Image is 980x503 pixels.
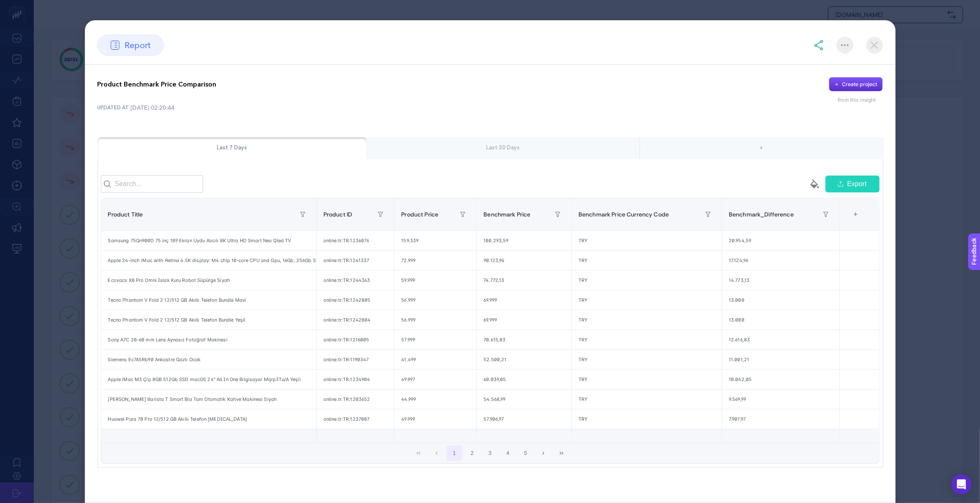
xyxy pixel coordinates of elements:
div: Create project [842,81,877,88]
div: Ecovacs X8 Pro Omni Islak Kuru Robot Süpürge Siyah [101,270,316,290]
div: 13.000 [722,290,839,310]
div: Apple 24-inch iMac with Retina 4.5K display: M4 chip 10‐core CPU and Gpu, 16Gb, 256Gb SSD - Gümüş [101,251,316,270]
div: TRY [572,350,722,369]
p: Product Benchmark Price Comparison [98,79,217,89]
div: online:tr:TR:1244363 [317,270,394,290]
div: 57.906,97 [477,409,571,429]
button: Create project [829,77,883,92]
div: 6 items selected [847,205,853,224]
div: [PERSON_NAME] Barista T Smart Bla Tam Otomatik Kahve Makinesi Siyah [101,389,316,409]
div: Open Intercom Messenger [951,474,972,495]
button: Last Page [554,445,570,461]
div: TRY [572,251,722,270]
div: 49.997 [394,370,476,389]
div: Tecno Phantom V Fold 2 12/512 GB Akıllı Telefon Bundle Mavi [101,290,316,310]
div: 90.123,96 [477,251,571,270]
div: online:tr:TR:1234904 [317,370,394,389]
div: 7.907,97 [722,409,839,429]
time: [DATE] 02:20:44 [131,103,175,112]
span: Product Title [108,211,143,218]
span: UPDATED AT [98,104,129,111]
div: 44.999 [394,389,476,409]
div: Last 7 Days [98,137,367,159]
span: Feedback [5,3,32,9]
button: 4 [500,445,516,461]
div: 70.615,83 [477,330,571,349]
button: 3 [482,445,498,461]
div: 180.293,59 [477,231,571,250]
div: 54.568,99 [477,389,571,409]
div: 13.000 [722,310,839,330]
div: TRY [572,231,722,250]
img: close-dialog [866,37,883,54]
div: 20.954,59 [722,231,839,250]
div: online:tr:TR:1241337 [317,251,394,270]
div: Tecno Phantom V Fold 2 12/512 GB Akıllı Telefon Bundle Yeşil [101,310,316,330]
span: Product Price [401,211,438,218]
div: Huawei Pura 70 Pro 12/512 GB Akıllı Telefon [MEDICAL_DATA] [101,409,316,429]
div: 74.772,13 [477,270,571,290]
div: 17.124,96 [722,251,839,270]
div: online:tr:TR:1237087 [317,409,394,429]
span: Benchmark Price [483,211,530,218]
div: + [848,205,864,224]
button: Export [825,176,880,192]
div: 41.499 [394,350,476,369]
div: TRY [572,270,722,290]
div: 60.039,05 [477,370,571,389]
div: 49.999 [394,409,476,429]
div: 69.999 [477,290,571,310]
div: Siemens Ec7A5Rb90 Ankastre Gazlı Ocak [101,350,316,369]
div: 52.500,21 [477,350,571,369]
div: TRY [572,389,722,409]
img: More options [841,44,849,46]
div: online:tr:TR:1236876 [317,231,394,250]
div: online:tr:TR:1242805 [317,290,394,310]
div: 59.999 [394,270,476,290]
div: TRY [572,330,722,349]
div: Sony A7C 28-60 mm Lens Aynasız Fotoğraf Makinesi [101,330,316,349]
div: TRY [572,370,722,389]
span: Benchmark_Difference [729,211,794,218]
div: Samsung 75Qn900D 75 inç 189 Ekran Uydu Alıcılı 8K Ultra HD Smart Neo Qled TV [101,231,316,250]
img: report [111,41,120,50]
div: 11.001,21 [722,350,839,369]
div: 57.999 [394,330,476,349]
div: Last 30 Days [367,137,640,159]
div: + [640,137,883,159]
div: TRY [572,290,722,310]
span: Product ID [323,211,352,218]
div: online:tr:TR:1190347 [317,350,394,369]
span: Export [847,179,866,189]
div: 14.773,13 [722,270,839,290]
img: share [814,40,824,50]
span: report [125,39,151,51]
button: 1 [446,445,462,461]
div: online:tr:TR:1203652 [317,389,394,409]
div: Apple iMac M3 Çip 8GB 512Gb SSD macOS 24" All In One Bilgisayar Mqrp3Tu/A Yeşil [101,370,316,389]
div: 69.999 [477,310,571,330]
div: 12.616,83 [722,330,839,349]
div: online:tr:TR:1242804 [317,310,394,330]
span: Benchmark Price Currency Code [578,211,669,218]
div: TRY [572,409,722,429]
div: 72.999 [394,251,476,270]
div: online:tr:TR:1216005 [317,330,394,349]
div: 9.569,99 [722,389,839,409]
button: 2 [464,445,480,461]
div: 56.999 [394,310,476,330]
div: 10.042,05 [722,370,839,389]
div: from this insight [838,97,882,103]
div: 159.339 [394,231,476,250]
input: Search... [101,175,203,193]
button: 5 [518,445,534,461]
button: Next Page [535,445,551,461]
div: 56.999 [394,290,476,310]
div: TRY [572,310,722,330]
